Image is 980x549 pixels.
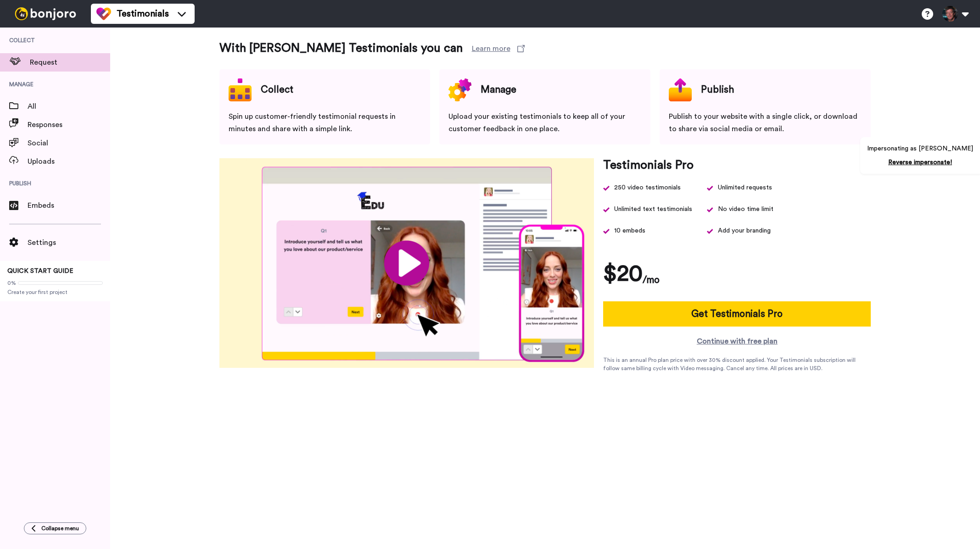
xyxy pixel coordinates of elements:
a: Continue with free plan [603,336,871,347]
div: Get Testimonials Pro [691,306,783,322]
h4: /mo [643,272,660,288]
span: Testimonials [117,7,169,20]
span: Settings [28,237,110,248]
span: All [28,101,110,112]
div: Publish [701,78,734,101]
span: Request [30,57,110,68]
span: Uploads [28,156,110,167]
div: 250 video testimonials [614,182,681,194]
span: 0% [7,279,16,287]
a: Learn more [472,43,525,54]
div: Learn more [472,43,510,54]
h1: $20 [603,260,643,288]
h3: With [PERSON_NAME] Testimonials you can [219,41,463,55]
span: Create your first project [7,288,103,296]
p: Impersonating as [PERSON_NAME] [867,144,973,153]
span: Unlimited text testimonials [614,203,692,216]
div: Manage [481,78,516,101]
div: Spin up customer-friendly testimonial requests in minutes and share with a simple link. [229,111,421,135]
span: QUICK START GUIDE [7,268,73,274]
div: Unlimited requests [718,182,772,194]
span: 10 embeds [614,225,645,237]
img: bj-logo-header-white.svg [11,7,80,20]
span: Social [28,138,110,149]
div: Collect [261,78,293,101]
div: Upload your existing testimonials to keep all of your customer feedback in one place. [448,111,641,135]
span: No video time limit [718,203,773,216]
h3: Testimonials Pro [603,158,694,172]
div: Publish to your website with a single click, or download to share via social media or email. [669,111,862,135]
img: tm-color.svg [96,6,111,21]
div: This is an annual Pro plan price with over 30% discount applied. Your Testimonials subscription w... [603,356,871,372]
span: Embeds [28,200,110,211]
a: Reverse impersonate! [888,159,952,166]
span: Responses [28,119,110,130]
button: Collapse menu [24,522,86,534]
span: Add your branding [718,225,771,237]
span: Collapse menu [41,525,79,532]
